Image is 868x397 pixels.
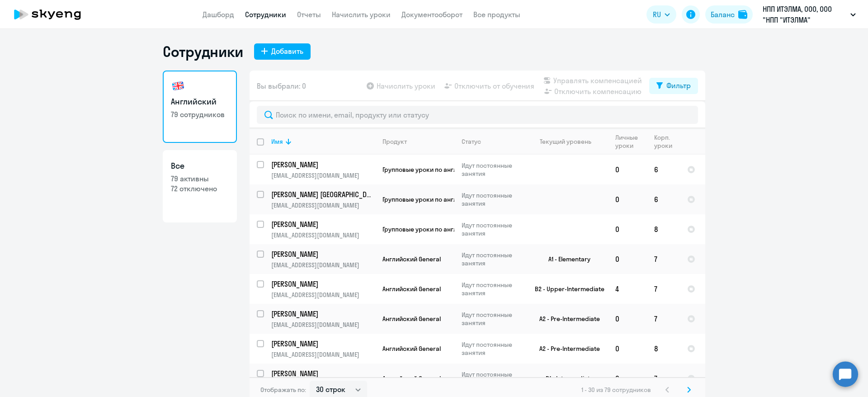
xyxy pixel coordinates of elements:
[297,10,321,19] a: Отчеты
[646,5,676,24] button: RU
[462,137,481,146] div: Статус
[271,261,375,269] p: [EMAIL_ADDRESS][DOMAIN_NAME]
[203,10,234,19] a: Дашборд
[654,133,679,150] div: Корп. уроки
[462,191,524,208] p: Идут постоянные занятия
[171,109,229,119] p: 79 сотрудников
[647,304,680,334] td: 7
[647,334,680,364] td: 8
[382,255,441,263] span: Английский General
[758,4,860,25] button: НПП ИТЭЛМА, ООО, ООО "НПП "ИТЭЛМА"
[524,334,608,364] td: A2 - Pre-Intermediate
[271,279,375,289] a: [PERSON_NAME]
[163,71,237,143] a: Английский79 сотрудников
[254,43,311,60] button: Добавить
[271,231,375,239] p: [EMAIL_ADDRESS][DOMAIN_NAME]
[608,155,647,184] td: 0
[271,291,375,299] p: [EMAIL_ADDRESS][DOMAIN_NAME]
[462,137,524,146] div: Статус
[531,137,608,146] div: Текущий уровень
[524,244,608,274] td: A1 - Elementary
[245,10,286,19] a: Сотрудники
[271,189,373,199] p: [PERSON_NAME] [GEOGRAPHIC_DATA]
[763,4,847,25] p: НПП ИТЭЛМА, ООО, ООО "НПП "ИТЭЛМА"
[401,10,462,19] a: Документооборот
[271,249,373,259] p: [PERSON_NAME]
[608,274,647,304] td: 4
[647,214,680,244] td: 8
[738,10,747,19] img: balance
[271,189,375,199] a: [PERSON_NAME] [GEOGRAPHIC_DATA]
[608,364,647,393] td: 0
[271,249,375,259] a: [PERSON_NAME]
[462,370,524,387] p: Идут постоянные занятия
[653,9,661,20] span: RU
[524,364,608,393] td: B1 - Intermediate
[462,251,524,267] p: Идут постоянные занятия
[271,137,283,146] div: Имя
[647,244,680,274] td: 7
[581,386,651,394] span: 1 - 30 из 79 сотрудников
[382,165,545,174] span: Групповые уроки по английскому языку для взрослых
[257,80,306,91] span: Вы выбрали: 0
[163,43,243,61] h1: Сотрудники
[332,10,391,19] a: Начислить уроки
[615,133,646,150] div: Личные уроки
[649,78,698,94] button: Фильтр
[171,184,229,194] p: 72 отключено
[462,221,524,237] p: Идут постоянные занятия
[608,184,647,214] td: 0
[647,184,680,214] td: 6
[271,321,375,329] p: [EMAIL_ADDRESS][DOMAIN_NAME]
[271,279,373,289] p: [PERSON_NAME]
[615,133,641,150] div: Личные уроки
[705,5,753,24] button: Балансbalance
[608,214,647,244] td: 0
[171,79,185,93] img: english
[271,171,375,180] p: [EMAIL_ADDRESS][DOMAIN_NAME]
[654,133,674,150] div: Корп. уроки
[666,80,691,91] div: Фильтр
[271,350,375,359] p: [EMAIL_ADDRESS][DOMAIN_NAME]
[524,304,608,334] td: A2 - Pre-Intermediate
[271,137,375,146] div: Имя
[271,309,375,319] a: [PERSON_NAME]
[382,225,545,233] span: Групповые уроки по английскому языку для взрослых
[257,106,698,124] input: Поиск по имени, email, продукту или статусу
[382,137,454,146] div: Продукт
[711,9,735,20] div: Баланс
[271,160,373,170] p: [PERSON_NAME]
[271,339,375,349] a: [PERSON_NAME]
[382,345,441,353] span: Английский General
[608,334,647,364] td: 0
[608,244,647,274] td: 0
[462,311,524,327] p: Идут постоянные занятия
[171,160,229,172] h3: Все
[608,304,647,334] td: 0
[462,340,524,357] p: Идут постоянные занятия
[271,309,373,319] p: [PERSON_NAME]
[382,285,441,293] span: Английский General
[171,96,229,108] h3: Английский
[647,274,680,304] td: 7
[271,46,303,57] div: Добавить
[271,369,373,378] p: [PERSON_NAME]
[271,160,375,170] a: [PERSON_NAME]
[647,155,680,184] td: 6
[382,137,407,146] div: Продукт
[171,174,229,184] p: 79 активны
[473,10,520,19] a: Все продукты
[382,195,545,203] span: Групповые уроки по английскому языку для взрослых
[524,274,608,304] td: B2 - Upper-Intermediate
[271,201,375,209] p: [EMAIL_ADDRESS][DOMAIN_NAME]
[647,364,680,393] td: 7
[163,150,237,222] a: Все79 активны72 отключено
[382,374,441,383] span: Английский General
[462,161,524,178] p: Идут постоянные занятия
[271,219,373,229] p: [PERSON_NAME]
[260,386,306,394] span: Отображать по:
[271,339,373,349] p: [PERSON_NAME]
[271,219,375,229] a: [PERSON_NAME]
[382,315,441,323] span: Английский General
